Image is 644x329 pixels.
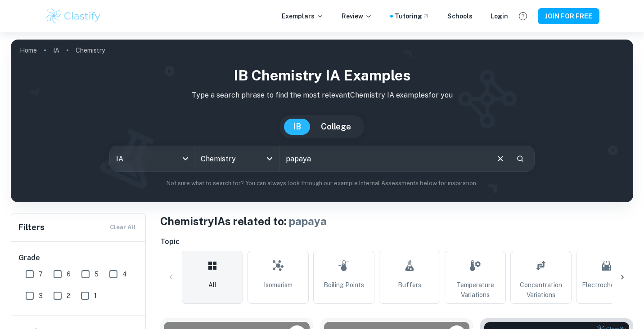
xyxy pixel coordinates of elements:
span: All [208,280,216,290]
button: Open [263,152,276,165]
h6: Topic [160,236,633,247]
h1: Chemistry IAs related to: [160,213,633,229]
span: Concentration Variations [514,280,567,300]
span: 3 [39,291,43,301]
span: Electrochemistry [582,280,632,290]
span: Boiling Points [324,280,364,290]
span: 5 [95,269,99,279]
button: Search [513,151,528,166]
a: Login [491,11,508,21]
h6: Filters [18,221,45,234]
button: JOIN FOR FREE [538,8,599,24]
a: Tutoring [395,11,429,21]
h6: Grade [18,253,139,263]
span: 1 [94,291,97,301]
img: Clastify logo [45,7,102,25]
span: 7 [39,269,43,279]
span: Temperature Variations [449,280,502,300]
p: Exemplars [282,11,324,21]
p: Review [342,11,372,21]
button: IB [284,119,310,135]
span: Isomerism [264,280,293,290]
span: 6 [67,269,71,279]
button: Help and Feedback [515,9,531,24]
span: papaya [289,215,327,227]
input: E.g. enthalpy of combustion, Winkler method, phosphate and temperature... [279,146,488,171]
a: Schools [447,11,473,21]
span: 4 [122,269,127,279]
a: Home [20,44,37,57]
span: Buffers [398,280,421,290]
p: Not sure what to search for? You can always look through our example Internal Assessments below f... [18,179,626,188]
button: College [312,119,360,135]
span: 2 [67,291,70,301]
h1: IB Chemistry IA examples [18,65,626,86]
p: Type a search phrase to find the most relevant Chemistry IA examples for you [18,90,626,101]
div: IA [110,146,194,171]
p: Chemistry [76,45,105,55]
img: profile cover [11,40,633,202]
button: Clear [492,150,509,167]
a: IA [53,44,59,57]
